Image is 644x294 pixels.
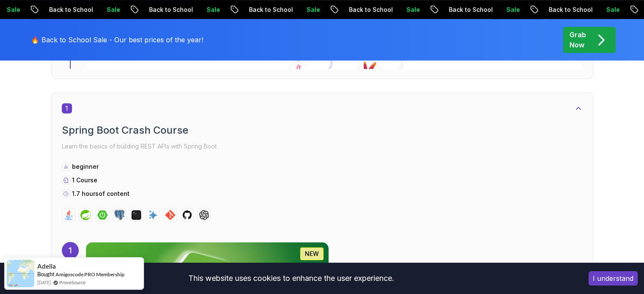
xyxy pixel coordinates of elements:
img: chatgpt logo [199,210,209,220]
img: terminal logo [131,210,141,220]
div: This website uses cookies to enhance the user experience. [6,269,576,288]
img: spring logo [80,210,91,220]
a: Amigoscode PRO Membership [55,271,124,278]
img: provesource social proof notification image [7,260,34,287]
p: Learn the basics of building REST APIs with Spring Boot [62,140,583,152]
p: Back to School [242,5,299,14]
button: Accept cookies [589,271,638,286]
h2: Spring Boot Crash Course [62,124,583,137]
p: Grab Now [569,30,586,50]
p: Back to School [142,5,199,14]
span: [DATE] [37,279,51,286]
img: spring-boot logo [97,210,108,220]
p: Sale [100,5,127,14]
p: Sale [199,5,227,14]
p: Sale [399,5,426,14]
span: Adella [37,263,56,270]
p: Sale [599,5,626,14]
img: java logo [64,210,74,220]
p: Sale [499,5,526,14]
p: 🔥 Back to School Sale - Our best prices of the year! [31,35,203,45]
p: Back to School [542,5,599,14]
img: ai logo [148,210,158,220]
span: Bought [37,271,55,278]
p: beginner [72,162,99,171]
p: 1.7 hours of content [72,190,130,198]
p: Back to School [42,5,100,14]
a: ProveSource [59,279,86,286]
span: 1 [62,103,72,113]
p: NEW [305,250,319,258]
span: 1 Course [72,176,97,184]
div: 1 [62,242,79,259]
p: Back to School [442,5,499,14]
p: Sale [299,5,326,14]
img: git logo [165,210,175,220]
p: Back to School [342,5,399,14]
img: github logo [182,210,192,220]
img: postgres logo [114,210,124,220]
